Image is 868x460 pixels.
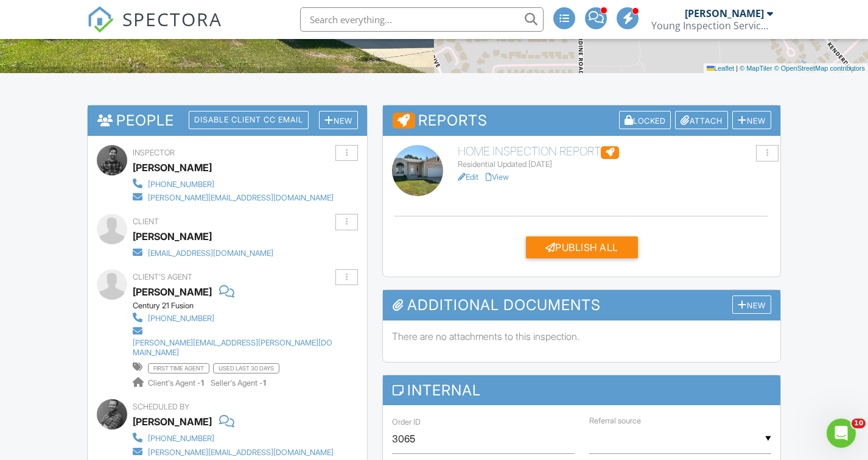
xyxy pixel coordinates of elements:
[263,378,266,387] strong: 1
[148,378,206,387] span: Client's Agent -
[122,6,222,32] span: SPECTORA
[148,434,214,444] div: [PHONE_NUMBER]
[740,65,772,72] a: © MapTiler
[458,145,772,158] h6: Home Inspection Report
[148,448,334,458] div: [PERSON_NAME][EMAIL_ADDRESS][DOMAIN_NAME]
[675,111,728,130] div: Attach
[300,7,544,32] input: Search everything...
[133,148,175,157] span: Inspector
[133,402,189,411] span: Scheduled By
[148,180,214,189] div: [PHONE_NUMBER]
[133,324,335,358] a: [PERSON_NAME][EMAIL_ADDRESS][PERSON_NAME][DOMAIN_NAME]
[732,295,771,314] div: New
[827,419,856,448] iframe: Intercom live chat
[87,16,222,42] a: SPECTORA
[133,177,334,190] a: [PHONE_NUMBER]
[774,65,865,72] a: © OpenStreetMap contributors
[201,378,204,387] strong: 1
[133,412,212,431] div: [PERSON_NAME]
[707,65,734,72] a: Leaflet
[88,105,367,135] h3: People
[133,158,212,177] div: [PERSON_NAME]
[383,105,780,136] h3: Reports
[133,311,335,324] a: [PHONE_NUMBER]
[87,6,114,33] img: The Best Home Inspection Software - Spectora
[133,272,192,281] span: Client's Agent
[133,338,335,358] div: [PERSON_NAME][EMAIL_ADDRESS][PERSON_NAME][DOMAIN_NAME]
[189,111,309,129] div: Disable Client CC Email
[148,193,334,203] div: [PERSON_NAME][EMAIL_ADDRESS][DOMAIN_NAME]
[458,145,772,169] a: Home Inspection Report Residential Updated [DATE]
[458,172,478,182] a: Edit
[319,111,358,130] div: New
[852,419,866,428] span: 10
[133,431,334,444] a: [PHONE_NUMBER]
[736,65,738,72] span: |
[383,375,780,405] h3: Internal
[458,160,772,169] div: Residential Updated [DATE]
[133,217,159,226] span: Client
[133,445,334,458] a: [PERSON_NAME][EMAIL_ADDRESS][DOMAIN_NAME]
[133,227,212,246] div: [PERSON_NAME]
[133,190,334,203] a: [PERSON_NAME][EMAIL_ADDRESS][DOMAIN_NAME]
[133,301,345,311] div: Century 21 Fusion
[211,378,266,387] span: Seller's Agent -
[383,290,780,320] h3: Additional Documents
[148,249,273,258] div: [EMAIL_ADDRESS][DOMAIN_NAME]
[589,416,641,426] label: Referral source
[133,283,212,301] div: [PERSON_NAME]
[392,330,771,343] p: There are no attachments to this inspection.
[148,363,209,373] span: first time agent
[213,363,279,373] span: used last 30 days
[133,246,273,259] a: [EMAIL_ADDRESS][DOMAIN_NAME]
[148,314,214,324] div: [PHONE_NUMBER]
[526,236,638,258] div: Publish All
[392,417,421,428] label: Order ID
[651,19,773,32] div: Young Inspection Services Ltd
[619,111,671,130] div: Locked
[685,7,764,19] div: [PERSON_NAME]
[486,172,509,182] a: View
[732,111,771,130] div: New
